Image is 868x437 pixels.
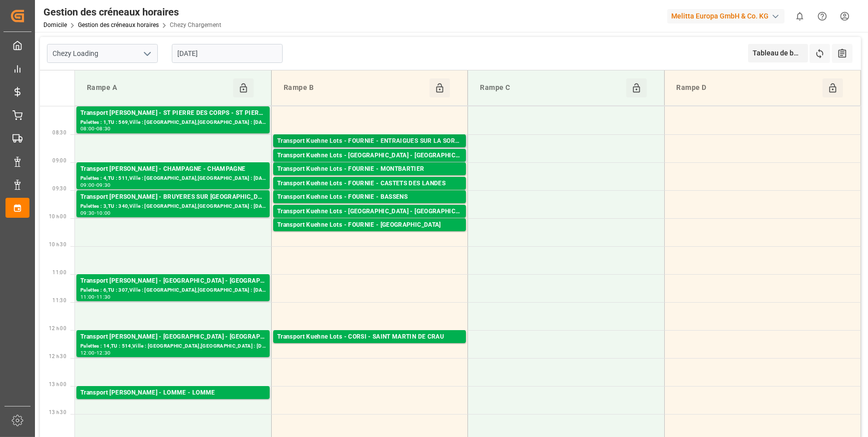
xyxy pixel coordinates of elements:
span: 10 h 00 [49,214,66,219]
button: Centre d’aide [811,5,834,27]
div: Palettes : 14,TU : 514,Ville : [GEOGRAPHIC_DATA],[GEOGRAPHIC_DATA] : [DATE] 00:00:00 [80,342,266,351]
div: Palettes : ,TU : 70,Ville : [GEOGRAPHIC_DATA],[GEOGRAPHIC_DATA] : [DATE] 00:00:00 [277,217,462,225]
div: Transport [PERSON_NAME] - CHAMPAGNE - CHAMPAGNE [80,164,266,174]
span: 12 h 30 [49,354,66,359]
span: 09:00 [52,158,66,163]
div: Transport Kuehne Lots - FOURNIE - [GEOGRAPHIC_DATA] [277,220,462,230]
span: 09:30 [52,186,66,191]
div: 08:30 [96,126,111,131]
div: Palettes : 1,TU : 569,Ville : [GEOGRAPHIC_DATA],[GEOGRAPHIC_DATA] : [DATE] 00:00:00 [80,118,266,127]
div: Palettes : ,TU : 39,Ville : [GEOGRAPHIC_DATA],[GEOGRAPHIC_DATA] : [DATE] 00:00:00 [277,342,462,351]
div: Palettes : ,TU : 25,Ville : [GEOGRAPHIC_DATA],[GEOGRAPHIC_DATA] : [DATE] 00:00:00 [277,230,462,239]
div: Transport Kuehne Lots - CORSI - SAINT MARTIN DE CRAU [277,332,462,342]
button: Melitta Europa GmbH & Co. KG [667,6,789,25]
div: Rampe A [83,78,233,97]
div: Palettes : 3,TU : 340,Ville : [GEOGRAPHIC_DATA],[GEOGRAPHIC_DATA] : [DATE] 00:00:00 [80,202,266,211]
div: Transport [PERSON_NAME] - LOMME - LOMME [80,388,266,398]
span: 13 h 00 [49,382,66,387]
div: Transport [PERSON_NAME] - [GEOGRAPHIC_DATA] - [GEOGRAPHIC_DATA] [80,332,266,342]
a: Gestion des créneaux horaires [78,21,159,28]
div: Transport [PERSON_NAME] - BRUYERES SUR [GEOGRAPHIC_DATA] SUR [GEOGRAPHIC_DATA] [80,192,266,202]
span: 13 h 30 [49,410,66,415]
div: Rampe C [476,78,626,97]
div: 12:30 [96,351,111,355]
div: Palettes : 4,TU : ,Ville : BASSENS,[GEOGRAPHIC_DATA] : [DATE] 00:00:00 [277,202,462,211]
div: Transport Kuehne Lots - FOURNIE - CASTETS DES LANDES [277,179,462,189]
div: Palettes : ,TU : 81,Ville : LOMME,[GEOGRAPHIC_DATA] : [DATE] 00:00:00 [80,398,266,407]
div: Transport [PERSON_NAME] - [GEOGRAPHIC_DATA] - [GEOGRAPHIC_DATA] [80,276,266,286]
span: 11:30 [52,298,66,303]
div: 12:00 [80,351,95,355]
div: Palettes : 4,TU : ,Ville : CASTETS DES LANDES,[GEOGRAPHIC_DATA] : [DATE] 00:00:00 [277,189,462,197]
div: Transport Kuehne Lots - FOURNIE - ENTRAIGUES SUR LA SORGUE [277,136,462,146]
div: Palettes : 2,TU : 337,Ville : ENTRAIGUES SUR LA SORGUE,[GEOGRAPHIC_DATA] : [DATE] 00:00:00 [277,146,462,155]
div: Rampe B [280,78,430,97]
span: 10 h 30 [49,242,66,247]
div: - [95,351,96,355]
div: 08:00 [80,126,95,131]
div: - [95,211,96,215]
span: 08:30 [52,130,66,135]
input: Type à rechercher/sélectionner [47,44,158,63]
font: Tableau de bord [753,49,805,57]
div: Palettes : ,TU : 195,Ville : [GEOGRAPHIC_DATA],[GEOGRAPHIC_DATA] : [DATE] 00:00:00 [277,161,462,169]
div: 10:00 [96,211,111,215]
div: Transport Kuehne Lots - [GEOGRAPHIC_DATA] - [GEOGRAPHIC_DATA] [277,207,462,217]
div: Transport Kuehne Lots - FOURNIE - MONTBARTIER [277,164,462,174]
span: 12 h 00 [49,326,66,331]
div: 11:00 [80,295,95,299]
div: Rampe D [673,78,823,97]
font: Melitta Europa GmbH & Co. KG [671,11,769,21]
input: JJ-MM-AAAA [172,44,283,63]
a: Domicile [43,21,67,28]
div: Palettes : 4,TU : 511,Ville : [GEOGRAPHIC_DATA],[GEOGRAPHIC_DATA] : [DATE] 00:00:00 [80,174,266,183]
div: Gestion des créneaux horaires [43,4,221,19]
div: Palettes : 3,TU : 56,Ville : [PERSON_NAME],[GEOGRAPHIC_DATA] : [DATE] 00:00:00 [277,174,462,183]
div: - [95,126,96,131]
div: 11:30 [96,295,111,299]
div: Transport [PERSON_NAME] - ST PIERRE DES CORPS - ST PIERRE DES CORPS [80,108,266,118]
div: - [95,295,96,299]
button: Afficher 0 nouvelles notifications [789,5,811,27]
div: 09:30 [80,211,95,215]
div: Transport Kuehne Lots - FOURNIE - BASSENS [277,192,462,202]
button: Ouvrir le menu [139,46,154,61]
span: 11:00 [52,270,66,275]
div: Transport Kuehne Lots - [GEOGRAPHIC_DATA] - [GEOGRAPHIC_DATA] [277,151,462,161]
div: 09:00 [80,183,95,187]
div: - [95,183,96,187]
div: 09:30 [96,183,111,187]
div: Palettes : 6,TU : 307,Ville : [GEOGRAPHIC_DATA],[GEOGRAPHIC_DATA] : [DATE] 00:00:00 [80,286,266,295]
